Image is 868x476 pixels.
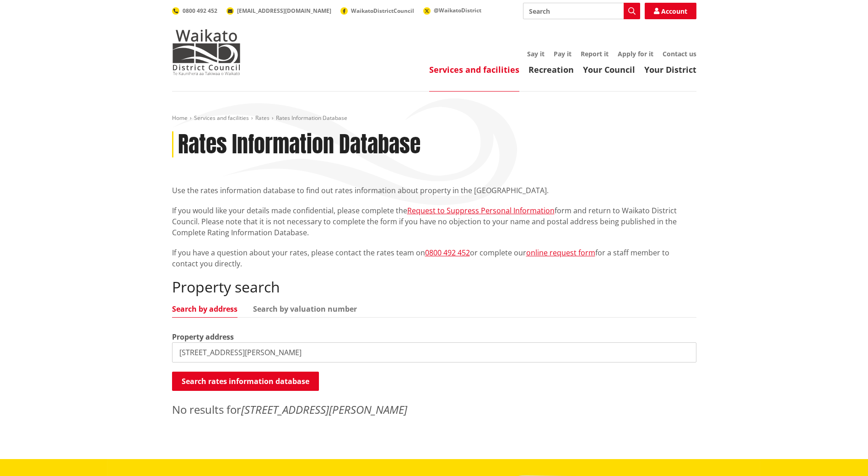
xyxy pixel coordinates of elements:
[618,49,653,58] a: Apply for it
[528,64,574,75] a: Recreation
[423,6,481,14] a: @WaikatoDistrict
[237,7,331,15] span: [EMAIL_ADDRESS][DOMAIN_NAME]
[172,372,319,391] button: Search rates information database
[172,342,696,362] input: e.g. Duke Street NGARUAWAHIA
[526,248,595,258] a: online request form
[434,6,481,14] span: @WaikatoDistrict
[429,64,519,75] a: Services and facilities
[644,64,696,75] a: Your District
[241,402,407,417] em: [STREET_ADDRESS][PERSON_NAME]
[581,49,609,58] a: Report it
[172,185,696,196] p: Use the rates information database to find out rates information about property in the [GEOGRAPHI...
[172,114,188,122] a: Home
[226,7,331,15] a: [EMAIL_ADDRESS][DOMAIN_NAME]
[351,7,414,15] span: WaikatoDistrictCouncil
[255,114,270,122] a: Rates
[172,205,696,238] p: If you would like your details made confidential, please complete the form and return to Waikato ...
[583,64,635,75] a: Your Council
[172,29,241,75] img: Waikato District Council - Te Kaunihera aa Takiwaa o Waikato
[194,114,249,122] a: Services and facilities
[523,3,640,19] input: Search input
[172,114,696,122] nav: breadcrumb
[172,278,696,296] h2: Property search
[172,247,696,269] p: If you have a question about your rates, please contact the rates team on or complete our for a s...
[172,331,234,342] label: Property address
[663,49,696,58] a: Contact us
[253,305,357,313] a: Search by valuation number
[340,7,414,15] a: WaikatoDistrictCouncil
[178,131,421,158] h1: Rates Information Database
[172,305,237,313] a: Search by address
[527,49,545,58] a: Say it
[172,401,696,418] p: No results for
[183,7,217,15] span: 0800 492 452
[425,248,470,258] a: 0800 492 452
[826,438,859,471] iframe: Messenger Launcher
[276,114,347,122] span: Rates Information Database
[554,49,571,58] a: Pay it
[645,3,696,19] a: Account
[407,206,555,216] a: Request to Suppress Personal Information
[172,7,217,15] a: 0800 492 452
